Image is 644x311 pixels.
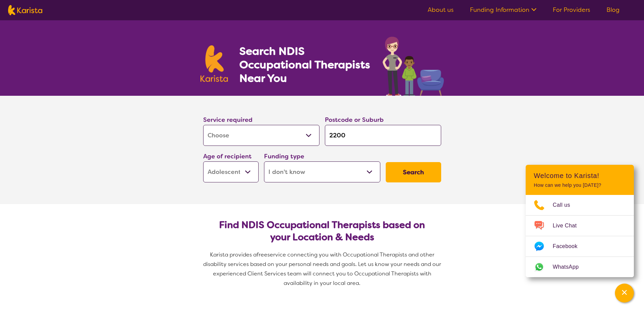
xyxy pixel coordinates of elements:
h2: Welcome to Karista! [534,172,626,180]
a: Web link opens in a new tab. [526,257,634,277]
label: Service required [203,116,253,124]
label: Funding type [264,152,304,160]
h2: Find NDIS Occupational Therapists based on your Location & Needs [209,219,436,243]
h1: Search NDIS Occupational Therapists Near You [239,44,371,85]
a: About us [428,6,454,14]
a: Blog [606,6,620,14]
span: Karista provides a [210,251,257,258]
button: Search [386,162,441,182]
img: occupational-therapy [383,37,444,96]
ul: Choose channel [526,195,634,277]
p: How can we help you [DATE]? [534,182,626,188]
button: Channel Menu [615,284,634,303]
img: Karista logo [8,5,42,15]
label: Age of recipient [203,152,252,160]
label: Postcode or Suburb [325,116,384,124]
div: Channel Menu [526,165,634,277]
input: Type [325,125,441,146]
span: Facebook [553,241,586,251]
a: For Providers [553,6,590,14]
a: Funding Information [470,6,536,14]
span: free [257,251,267,258]
span: Live Chat [553,221,585,231]
span: WhatsApp [553,262,587,272]
span: service connecting you with Occupational Therapists and other disability services based on your p... [203,251,443,287]
img: Karista logo [200,45,228,82]
span: Call us [553,200,578,210]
